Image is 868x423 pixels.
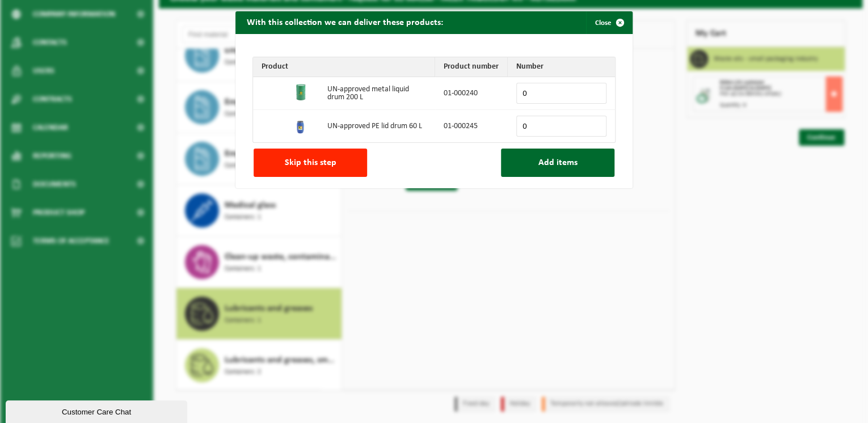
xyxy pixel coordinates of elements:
button: Skip this step [254,149,367,177]
font: Close [595,19,612,27]
img: 01-000245 [292,116,310,134]
img: 01-000240 [292,83,310,101]
h2: With this collection we can deliver these products: [235,11,454,33]
button: Close [586,11,631,34]
span: Add items [538,158,578,167]
th: Product number [435,57,508,77]
td: UN-approved PE lid drum 60 L [319,110,435,142]
th: Product [253,57,435,77]
td: UN-approved metal liquid drum 200 L [319,77,435,110]
button: Add items [501,149,614,177]
span: Skip this step [285,158,336,167]
th: Number [508,57,615,77]
td: 01-000245 [435,110,508,142]
td: 01-000240 [435,77,508,110]
iframe: chat widget [6,398,189,423]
